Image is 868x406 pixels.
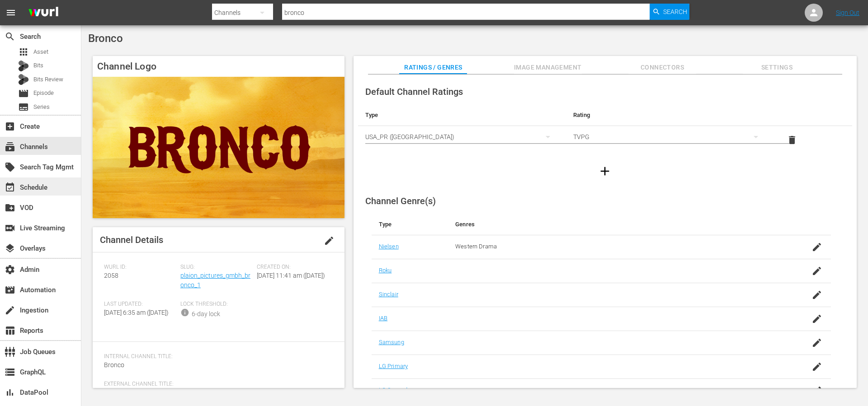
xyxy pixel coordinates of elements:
[5,223,15,233] span: Live Streaming
[448,214,780,235] th: Genres
[93,56,344,77] h4: Channel Logo
[663,4,687,20] span: Search
[257,272,325,279] span: [DATE] 11:41 am ([DATE])
[192,309,220,319] div: 6-day lock
[180,272,250,289] a: plaion_pictures_gmbh_bronco_1
[566,104,774,126] th: Rating
[372,214,448,235] th: Type
[18,102,29,112] span: Series
[379,291,398,298] a: Sinclair
[379,243,399,250] a: Nielsen
[5,325,15,336] span: Reports
[5,121,15,132] span: Create
[5,305,15,316] span: Ingestion
[93,77,344,218] img: Bronco
[33,75,63,84] span: Bits Review
[104,353,329,360] span: Internal Channel Title:
[5,285,15,295] span: Automation
[365,196,436,206] span: Channel Genre(s)
[18,47,29,57] span: Asset
[781,129,803,151] button: delete
[5,387,15,398] span: DataPool
[33,47,48,56] span: Asset
[5,202,15,213] span: VOD
[88,32,123,45] span: Bronco
[358,104,566,126] th: Type
[33,89,54,98] span: Episode
[324,235,335,246] span: edit
[5,141,15,152] span: Channels
[379,387,415,393] a: LG Secondary
[836,9,859,16] a: Sign Out
[5,264,15,275] span: Admin
[22,2,65,23] img: ans4CAIJ8jUAAAAAAAAAAAAAAAAAAAAAAAAgQb4GAAAAAAAAAAAAAAAAAAAAAAAAJMjXAAAAAAAAAAAAAAAAAAAAAAAAgAT5G...
[33,61,43,70] span: Bits
[5,367,15,378] span: GraphQL
[628,62,696,73] span: Connectors
[257,264,329,271] span: Created On:
[18,74,29,85] div: Bits Review
[180,301,252,308] span: Lock Threshold:
[104,381,329,388] span: External Channel Title:
[514,62,582,73] span: Image Management
[104,272,118,279] span: 2058
[104,301,176,308] span: Last Updated:
[5,346,15,357] span: Job Queues
[365,86,463,97] span: Default Channel Ratings
[104,309,169,316] span: [DATE] 6:35 am ([DATE])
[18,88,29,99] span: Episode
[379,267,392,274] a: Roku
[379,315,387,322] a: IAB
[180,308,189,317] span: info
[743,62,811,73] span: Settings
[399,62,467,73] span: Ratings / Genres
[18,61,29,71] div: Bits
[100,234,163,245] span: Channel Details
[379,339,404,345] a: Samsung
[5,182,15,193] span: Schedule
[358,104,852,154] table: simple table
[5,31,15,42] span: Search
[180,264,252,271] span: Slug:
[104,264,176,271] span: Wurl ID:
[33,103,50,112] span: Series
[365,124,559,149] div: USA_PR ([GEOGRAPHIC_DATA])
[5,243,15,254] span: Overlays
[379,363,408,369] a: LG Primary
[650,4,689,20] button: Search
[573,124,767,149] div: TVPG
[787,135,797,145] span: delete
[5,7,16,18] span: menu
[318,230,340,252] button: edit
[104,361,124,369] span: Bronco
[5,162,15,173] span: Search Tag Mgmt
